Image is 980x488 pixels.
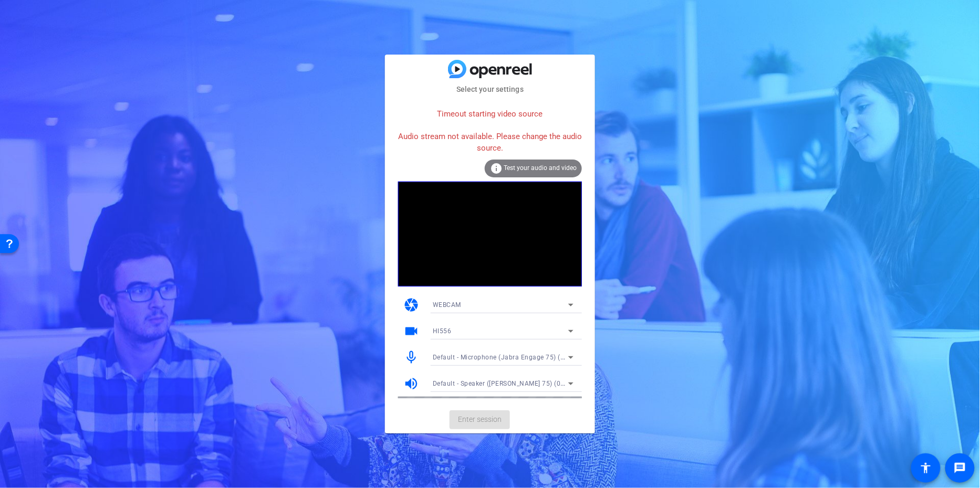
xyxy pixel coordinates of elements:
[403,349,419,365] mat-icon: mic_none
[504,164,577,172] span: Test your audio and video
[403,323,419,339] mat-icon: videocam
[403,376,419,391] mat-icon: volume_up
[433,353,595,361] span: Default - Microphone (Jabra Engage 75) (0b0e:111e)
[490,162,503,175] mat-icon: info
[385,83,595,95] mat-card-subtitle: Select your settings
[403,297,419,313] mat-icon: camera
[433,301,461,309] span: WEBCAM
[398,103,582,125] div: Timeout starting video source
[398,125,582,160] div: Audio stream not available. Please change the audio source.
[433,327,452,335] span: HI556
[433,379,591,387] span: Default - Speaker ([PERSON_NAME] 75) (0b0e:111e)
[448,60,532,78] img: blue-gradient.svg
[920,462,932,474] mat-icon: accessibility
[954,462,966,474] mat-icon: message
